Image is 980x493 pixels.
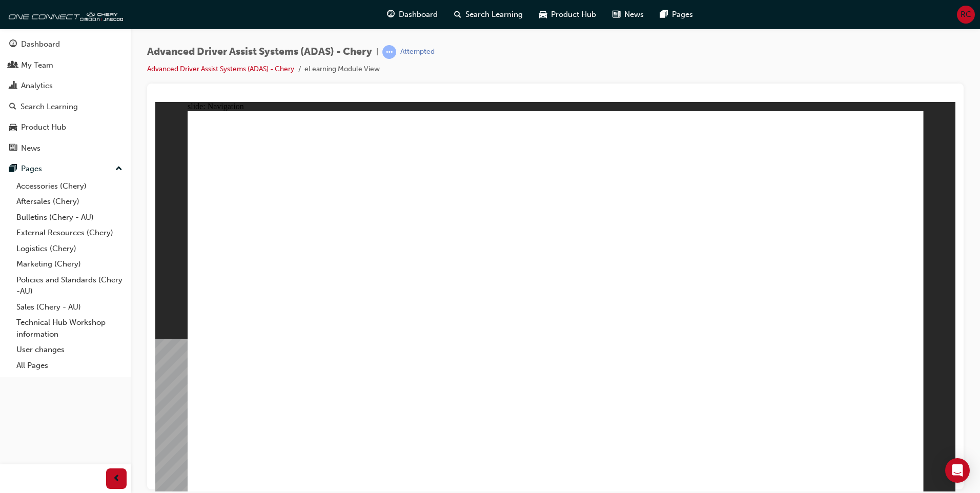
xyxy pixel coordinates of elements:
[465,9,523,20] span: Search Learning
[12,178,127,194] a: Accessories (Chery)
[4,35,127,54] a: Dashboard
[113,473,120,485] span: prev-icon
[376,46,378,58] span: |
[624,9,644,20] span: News
[5,4,123,25] img: oneconnect
[387,8,395,21] span: guage-icon
[12,342,127,358] a: User changes
[446,4,531,25] a: search-iconSearch Learning
[21,142,40,154] div: News
[304,64,380,75] li: eLearning Module View
[4,56,127,75] a: My Team
[531,4,604,25] a: car-iconProduct Hub
[454,8,461,21] span: search-icon
[12,256,127,272] a: Marketing (Chery)
[9,165,17,174] span: pages-icon
[12,241,127,257] a: Logistics (Chery)
[9,61,17,70] span: people-icon
[604,4,652,25] a: news-iconNews
[21,59,53,71] div: My Team
[9,144,17,153] span: news-icon
[21,121,66,133] div: Product Hub
[399,9,438,20] span: Dashboard
[660,8,668,21] span: pages-icon
[147,46,372,58] span: Advanced Driver Assist Systems (ADAS) - Chery
[4,159,127,178] button: Pages
[12,315,127,342] a: Technical Hub Workshop information
[4,33,127,159] button: DashboardMy TeamAnalyticsSearch LearningProduct HubNews
[12,358,127,374] a: All Pages
[12,194,127,210] a: Aftersales (Chery)
[12,299,127,315] a: Sales (Chery - AU)
[9,123,17,132] span: car-icon
[4,139,127,158] a: News
[551,9,596,20] span: Product Hub
[4,97,127,116] a: Search Learning
[9,81,17,91] span: chart-icon
[961,9,971,20] span: RC
[21,38,60,50] div: Dashboard
[21,163,42,175] div: Pages
[4,76,127,95] a: Analytics
[652,4,701,25] a: pages-iconPages
[21,80,53,92] div: Analytics
[612,8,620,21] span: news-icon
[9,102,16,112] span: search-icon
[12,225,127,241] a: External Resources (Chery)
[12,272,127,299] a: Policies and Standards (Chery -AU)
[957,6,975,24] button: RC
[147,65,294,73] a: Advanced Driver Assist Systems (ADAS) - Chery
[379,4,446,25] a: guage-iconDashboard
[400,47,435,57] div: Attempted
[21,101,78,113] div: Search Learning
[4,118,127,137] a: Product Hub
[12,210,127,225] a: Bulletins (Chery - AU)
[9,40,17,49] span: guage-icon
[382,45,396,59] span: learningRecordVerb_ATTEMPT-icon
[672,9,693,20] span: Pages
[945,458,970,483] div: Open Intercom Messenger
[115,162,122,176] span: up-icon
[539,8,547,21] span: car-icon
